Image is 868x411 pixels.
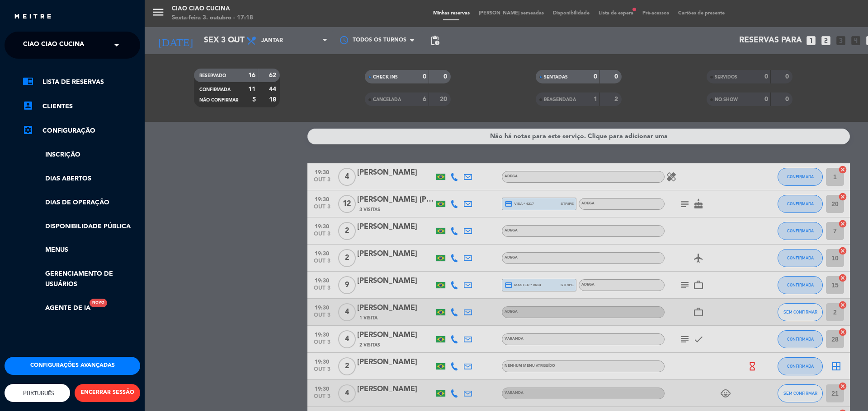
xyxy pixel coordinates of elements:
[23,303,90,314] a: Agente de IANovo
[14,14,52,20] img: MEITRE
[23,222,140,232] a: Disponibilidade pública
[23,36,84,55] span: Ciao Ciao Cucina
[23,101,140,112] a: account_boxClientes
[23,269,140,290] a: Gerenciamento de usuários
[21,390,54,397] span: Português
[23,76,33,87] i: chrome_reader_mode
[90,299,107,307] div: Novo
[23,245,140,255] a: Menus
[23,174,140,184] a: Dias abertos
[23,125,140,136] a: Configuração
[23,100,33,111] i: account_box
[5,357,140,375] button: Configurações avançadas
[23,198,140,208] a: Dias de Operação
[23,150,140,160] a: Inscrição
[23,125,33,135] i: settings_applications
[23,77,140,88] a: chrome_reader_modeLista de Reservas
[75,384,140,402] button: ENCERRAR SESSÃO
